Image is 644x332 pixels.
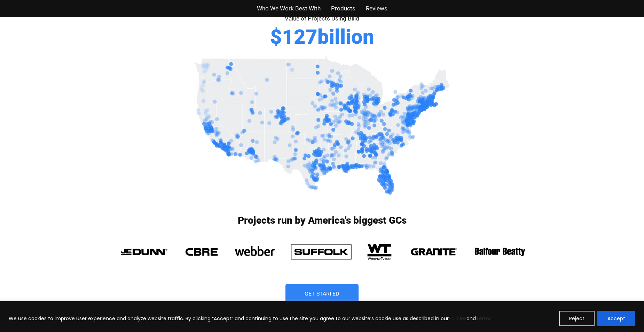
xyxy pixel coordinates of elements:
a: Products [331,3,355,14]
a: Reviews [366,3,387,14]
p: We use cookies to improve user experience and analyze website traffic. By clicking “Accept” and c... [9,314,493,323]
span: billion [317,27,374,47]
a: Who We Work Best With [257,3,321,14]
a: Get Started [285,284,359,304]
a: Policies [449,315,466,322]
span: Get Started [305,291,339,297]
span: Value of Projects Using Billd [285,15,359,22]
button: Accept [597,311,635,326]
span: $ [270,27,282,47]
a: Terms [476,315,492,322]
span: 127 [282,27,317,47]
h3: Projects run by America's biggest GCs [113,216,531,225]
button: Reject [559,311,595,326]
